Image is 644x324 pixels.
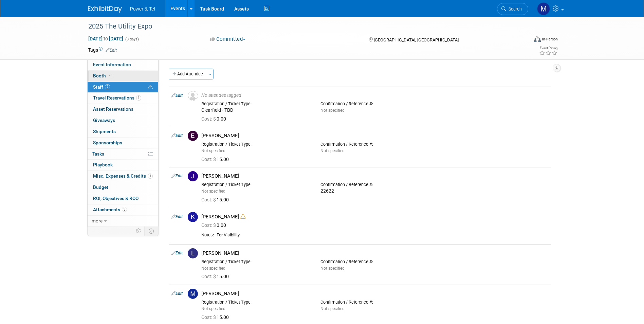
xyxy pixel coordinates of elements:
[217,232,549,238] div: For Visibility
[144,227,158,235] td: Toggle Event Tabs
[171,291,183,296] a: Edit
[320,259,429,265] div: Confirmation / Reference #:
[106,48,117,53] a: Edit
[201,222,217,228] span: Cost: $
[171,133,183,138] a: Edit
[201,157,217,162] span: Cost: $
[88,204,158,215] a: Attachments3
[320,182,429,187] div: Confirmation / Reference #:
[93,173,153,179] span: Misc. Expenses & Credits
[93,140,122,145] span: Sponsorships
[188,289,198,299] img: M.jpg
[93,118,115,123] span: Giveaways
[201,290,549,297] div: [PERSON_NAME]
[201,107,310,113] div: Clearfield - TBD
[88,82,158,93] a: Staff7
[201,232,214,238] div: Notes:
[534,36,541,42] img: Format-Inperson.png
[93,184,108,190] span: Budget
[103,36,109,41] span: to
[488,35,558,46] div: Event Format
[201,314,232,320] span: 15.00
[148,84,153,90] span: Potential Scheduling Conflict -- at least one attendee is tagged in another overlapping event.
[240,214,245,219] i: Double-book Warning!
[88,104,158,115] a: Asset Reservations
[320,266,345,271] span: Not specified
[88,6,122,13] img: ExhibitDay
[201,92,549,98] div: No attendee tagged
[320,148,345,153] span: Not specified
[88,115,158,126] a: Giveaways
[201,116,229,122] span: 0.00
[539,47,557,50] div: Event Rating
[105,84,110,89] span: 7
[201,274,232,279] span: 15.00
[320,142,429,147] div: Confirmation / Reference #:
[320,101,429,107] div: Confirmation / Reference #:
[208,36,248,43] button: Committed
[497,3,528,15] a: Search
[92,151,104,157] span: Tasks
[188,131,198,141] img: E.jpg
[201,314,217,320] span: Cost: $
[201,266,225,271] span: Not specified
[122,207,127,212] span: 3
[320,108,345,113] span: Not specified
[93,196,139,201] span: ROI, Objectives & ROO
[201,250,549,256] div: [PERSON_NAME]
[88,59,158,70] a: Event Information
[201,300,310,305] div: Registration / Ticket Type:
[201,259,310,265] div: Registration / Ticket Type:
[320,188,429,194] div: 22622
[542,37,558,42] div: In-Person
[201,189,225,194] span: Not specified
[86,20,518,33] div: 2025 The Utility Expo
[188,171,198,181] img: J.jpg
[88,216,158,227] a: more
[88,126,158,137] a: Shipments
[201,132,549,139] div: [PERSON_NAME]
[537,2,550,15] img: Madalyn Bobbitt
[88,71,158,82] a: Booth
[130,6,155,12] span: Power & Tel
[125,37,139,41] span: (3 days)
[201,197,217,202] span: Cost: $
[93,162,113,167] span: Playbook
[320,300,429,305] div: Confirmation / Reference #:
[93,62,131,67] span: Event Information
[320,306,345,311] span: Not specified
[201,222,229,228] span: 0.00
[93,73,114,78] span: Booth
[109,74,112,77] i: Booth reservation complete
[201,306,225,311] span: Not specified
[88,93,158,104] a: Travel Reservations1
[93,207,127,212] span: Attachments
[201,182,310,187] div: Registration / Ticket Type:
[169,69,207,79] button: Add Attendee
[171,214,183,219] a: Edit
[201,157,232,162] span: 15.00
[92,218,103,223] span: more
[374,37,459,42] span: [GEOGRAPHIC_DATA], [GEOGRAPHIC_DATA]
[188,212,198,222] img: K.jpg
[171,93,183,98] a: Edit
[93,129,116,134] span: Shipments
[188,248,198,258] img: L.jpg
[93,84,110,90] span: Staff
[188,91,198,101] img: Unassigned-User-Icon.png
[88,182,158,193] a: Budget
[88,149,158,160] a: Tasks
[201,173,549,179] div: [PERSON_NAME]
[201,148,225,153] span: Not specified
[88,138,158,148] a: Sponsorships
[201,274,217,279] span: Cost: $
[171,174,183,178] a: Edit
[88,193,158,204] a: ROI, Objectives & ROO
[201,197,232,202] span: 15.00
[133,227,145,235] td: Personalize Event Tab Strip
[148,174,153,179] span: 1
[201,214,549,220] div: [PERSON_NAME]
[93,106,133,112] span: Asset Reservations
[88,47,117,53] td: Tags
[88,160,158,170] a: Playbook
